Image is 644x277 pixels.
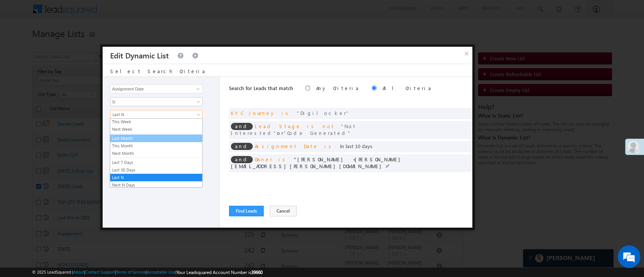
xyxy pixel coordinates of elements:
label: Any Criteria [316,85,360,91]
input: Type to Search [110,84,203,93]
span: KYC Journey [231,110,275,116]
span: is not [307,123,335,129]
a: Last N [110,174,202,181]
em: Start Chat [103,218,137,228]
span: and [231,123,253,130]
span: and [231,156,253,163]
span: and [231,143,253,150]
span: Owner [255,156,272,162]
a: About [73,269,84,274]
a: Contact Support [85,269,115,274]
a: Last Month [110,135,202,142]
span: Assignment Date [255,143,318,149]
textarea: Type your message and hit 'Enter' [10,70,138,211]
span: is [324,143,334,149]
a: This Week [110,118,202,125]
span: Digilocker [297,110,350,116]
div: Chat with us now [39,40,127,49]
span: in last 10 days [340,143,372,149]
span: Select Search Criteria [110,68,206,74]
span: Last N [111,111,192,118]
img: d_60004797649_company_0_60004797649 [13,40,32,49]
span: Is [111,98,192,105]
span: Search for Leads that match [229,85,293,91]
button: × [461,47,473,60]
a: Terms of Service [116,269,146,274]
span: Your Leadsquared Account Number is [177,269,263,275]
span: [PERSON_NAME] <[PERSON_NAME][EMAIL_ADDRESS][PERSON_NAME][DOMAIN_NAME]> [231,156,404,169]
a: Next Month [110,150,202,157]
span: or [231,123,357,136]
button: Cancel [270,206,297,216]
button: Find Leads [229,206,264,216]
span: Lead Stage [255,123,301,129]
span: is [281,110,291,116]
a: This Month [110,142,202,149]
ul: Last N [110,118,203,188]
a: Last N [110,110,203,119]
span: Not Interested [231,123,357,136]
div: Minimize live chat window [124,4,142,22]
a: Next Week [110,126,202,133]
a: Is [110,97,203,106]
a: Last 30 Days [110,167,202,173]
span: © 2025 LeadSquared | | | | | [32,269,263,276]
a: Show All Items [192,85,202,93]
a: Acceptable Use [147,269,175,274]
a: Next N Days [110,182,202,188]
span: 39660 [251,269,263,275]
a: Last 7 Days [110,159,202,166]
label: All Criteria [383,85,432,91]
span: is [278,156,288,162]
h3: Edit Dynamic List [110,47,169,64]
span: Code Generated [284,130,351,136]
